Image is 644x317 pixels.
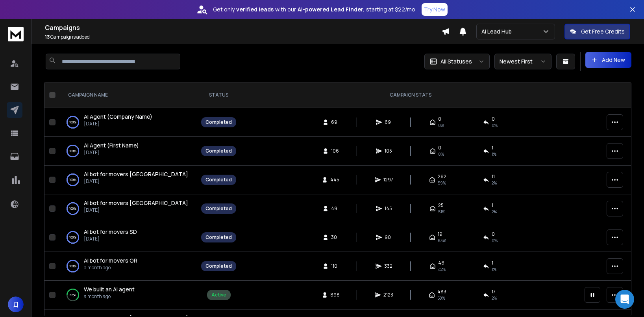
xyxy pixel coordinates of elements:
span: AI Agent (Company Name) [84,113,152,120]
span: 0 [492,231,495,237]
span: AI bot for movers OR [84,257,137,264]
p: [DATE] [84,207,188,213]
span: 58 % [437,295,445,301]
button: Newest First [494,54,551,69]
span: 69 [331,119,339,125]
div: Completed [205,148,232,154]
span: 105 [385,148,392,154]
p: 100 % [69,233,76,241]
th: STATUS [196,82,241,108]
span: 262 [438,173,446,180]
span: 332 [384,263,392,269]
a: AI bot for movers OR [84,257,137,265]
span: 59 % [438,180,446,186]
div: Active [211,292,226,298]
img: logo [8,27,24,41]
div: Completed [205,119,232,125]
span: 25 [438,202,444,209]
p: a month ago [84,265,137,271]
button: Try Now [422,3,448,16]
p: a month ago [84,293,135,300]
a: We built an AI agent [84,285,135,293]
span: 0 [492,116,495,122]
span: 445 [330,177,339,183]
p: 100 % [69,205,76,213]
span: 0 % [492,237,498,244]
p: [DATE] [84,236,137,242]
span: AI bot for movers SD [84,228,137,235]
p: All Statuses [440,58,472,65]
span: 145 [385,205,392,212]
p: Campaigns added [45,34,442,40]
a: AI Agent (First Name) [84,142,139,149]
button: Д [8,296,24,312]
p: Try Now [424,6,445,13]
p: 100 % [69,147,76,155]
span: 898 [330,292,340,298]
span: 11 [492,173,495,180]
p: Get only with our starting at $22/mo [213,6,415,13]
td: 100%AI bot for movers SD[DATE] [59,223,196,252]
button: Get Free Credits [564,24,630,39]
td: 100%AI bot for movers [GEOGRAPHIC_DATA][DATE] [59,166,196,194]
span: 2 % [492,180,497,186]
span: 2 % [492,295,497,301]
strong: AI-powered Lead Finder, [298,6,365,13]
p: Get Free Credits [581,28,625,35]
div: Completed [205,234,232,241]
span: We built an AI agent [84,285,135,293]
p: 65 % [70,291,76,299]
td: 100%AI Agent (Company Name)[DATE] [59,108,196,137]
span: 1297 [383,177,393,183]
a: AI bot for movers [GEOGRAPHIC_DATA] [84,199,188,207]
div: Open Intercom Messenger [615,290,634,309]
p: Ai Lead Hub [481,28,515,35]
span: AI Agent (First Name) [84,142,139,149]
span: 51 % [438,209,445,215]
span: 49 [331,205,339,212]
div: Completed [205,263,232,269]
span: 42 % [438,266,446,272]
span: 483 [437,289,446,295]
p: [DATE] [84,121,152,127]
span: 0 [438,145,441,151]
span: 1 [492,145,493,151]
p: 100 % [69,262,76,270]
span: AI bot for movers [GEOGRAPHIC_DATA] [84,170,188,178]
span: 19 [438,231,442,237]
div: Completed [205,205,232,212]
span: 0 % [492,122,498,129]
span: 90 [385,234,392,241]
p: [DATE] [84,178,188,185]
span: 1 [492,202,493,209]
p: 100 % [69,176,76,184]
p: 100 % [69,118,76,126]
span: 0 [438,116,441,122]
th: CAMPAIGN STATS [241,82,580,108]
span: 0 % [438,122,444,129]
span: 1 % [492,151,496,157]
td: 100%AI Agent (First Name)[DATE] [59,137,196,166]
a: AI bot for movers [GEOGRAPHIC_DATA] [84,170,188,178]
button: Add New [585,52,631,68]
span: 17 [492,289,496,295]
h1: Campaigns [45,23,442,32]
span: 110 [331,263,339,269]
div: Completed [205,177,232,183]
td: 100%AI bot for movers [GEOGRAPHIC_DATA][DATE] [59,194,196,223]
span: 69 [385,119,392,125]
span: 63 % [438,237,446,244]
span: AI bot for movers [GEOGRAPHIC_DATA] [84,199,188,207]
span: 13 [45,34,50,40]
span: 1 [492,260,493,266]
span: 2 % [492,209,497,215]
td: 100%AI bot for movers ORa month ago [59,252,196,281]
p: [DATE] [84,149,139,156]
span: 2123 [383,292,393,298]
a: AI bot for movers SD [84,228,137,236]
span: 0 % [438,151,444,157]
span: 1 % [492,266,496,272]
span: 106 [331,148,339,154]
